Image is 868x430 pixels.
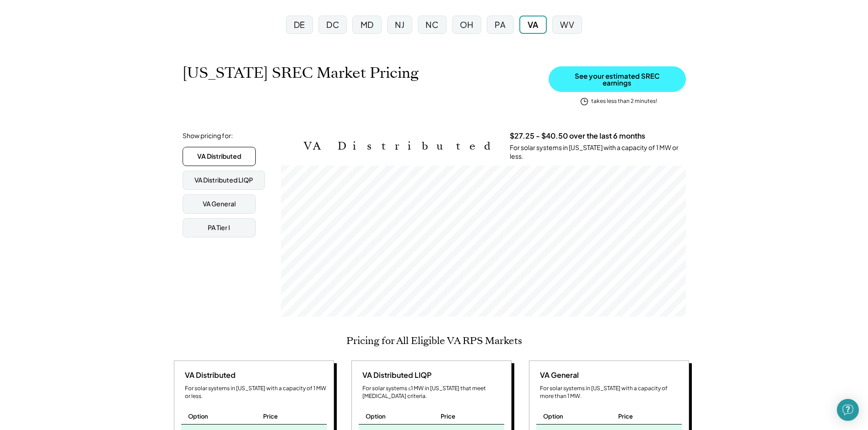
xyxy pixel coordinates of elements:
div: WV [560,19,574,30]
div: VA Distributed LIQP [194,176,253,185]
div: NC [426,19,438,30]
h2: VA Distributed [304,140,496,153]
div: MD [361,19,374,30]
div: VA Distributed LIQP [359,370,431,380]
div: PA Tier I [208,223,230,232]
button: See your estimated SREC earnings [549,66,686,92]
div: VA [528,19,539,30]
div: Option [188,412,208,420]
div: takes less than 2 minutes! [591,97,657,105]
div: Option [543,412,563,420]
div: NJ [395,19,404,30]
div: OH [460,19,474,30]
div: VA Distributed [181,370,236,380]
div: DE [294,19,305,30]
div: For solar systems ≤1 MW in [US_STATE] that meet [MEDICAL_DATA] criteria. [362,385,504,400]
div: Option [366,412,386,420]
div: Price [263,412,278,420]
div: Price [441,412,455,420]
div: Open Intercom Messenger [837,399,859,421]
div: For solar systems in [US_STATE] with a capacity of more than 1 MW. [540,385,682,400]
h3: $27.25 - $40.50 over the last 6 months [510,131,645,141]
div: VA Distributed [197,152,241,161]
div: For solar systems in [US_STATE] with a capacity of 1 MW or less. [185,385,327,400]
div: DC [326,19,339,30]
div: PA [495,19,506,30]
div: Price [618,412,633,420]
div: For solar systems in [US_STATE] with a capacity of 1 MW or less. [510,143,686,161]
h1: [US_STATE] SREC Market Pricing [183,64,419,82]
div: VA General [536,370,579,380]
div: Show pricing for: [183,131,233,140]
h2: Pricing for All Eligible VA RPS Markets [346,335,522,347]
div: VA General [203,199,236,209]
